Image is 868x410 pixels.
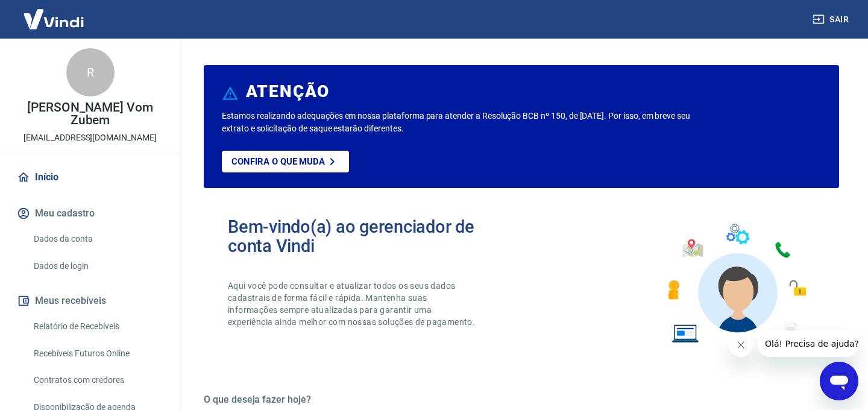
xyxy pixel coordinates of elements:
img: Imagem de um avatar masculino com diversos icones exemplificando as funcionalidades do gerenciado... [657,217,815,350]
iframe: Fechar mensagem [729,333,753,357]
a: Contratos com credores [29,368,166,393]
iframe: Botão para abrir a janela de mensagens [820,362,858,400]
iframe: Mensagem da empresa [758,330,858,357]
button: Meus recebíveis [14,288,166,314]
button: Meu cadastro [14,200,166,227]
div: R [66,48,115,96]
img: Vindi [14,1,93,37]
a: Confira o que muda [222,151,349,172]
h5: O que deseja fazer hoje? [204,394,839,406]
a: Início [14,164,166,191]
p: Confira o que muda [231,156,325,167]
button: Sair [810,8,854,31]
a: Relatório de Recebíveis [29,314,166,339]
p: Aqui você pode consultar e atualizar todos os seus dados cadastrais de forma fácil e rápida. Mant... [228,280,477,328]
h2: Bem-vindo(a) ao gerenciador de conta Vindi [228,217,521,256]
a: Recebíveis Futuros Online [29,341,166,366]
p: [PERSON_NAME] Vom Zubem [10,101,171,127]
p: [EMAIL_ADDRESS][DOMAIN_NAME] [24,131,157,144]
a: Dados de login [29,254,166,279]
h6: ATENÇÃO [246,86,330,98]
p: Estamos realizando adequações em nossa plataforma para atender a Resolução BCB nº 150, de [DATE].... [222,110,701,135]
span: Olá! Precisa de ajuda? [7,8,101,18]
a: Dados da conta [29,227,166,251]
